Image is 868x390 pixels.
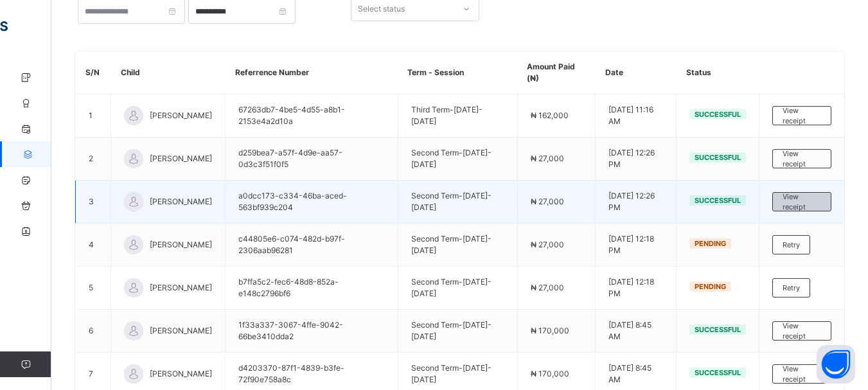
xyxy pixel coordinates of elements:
[355,296,385,305] span: ₦ 6,000
[226,224,398,267] td: c44805e6-c074-482d-b97f-2306aab96281
[547,253,620,267] td: 1
[596,267,677,310] td: [DATE] 12:18 PM
[526,364,582,373] span: ₦ 170,000.00
[695,239,726,248] span: Pending
[76,267,111,310] td: 5
[226,181,398,224] td: a0dcc173-c334-46ba-aced-563bf939c204
[547,240,620,253] td: 1
[398,51,517,94] th: Term - Session
[531,197,564,206] span: ₦ 27,000
[695,110,741,119] span: Successful
[677,51,759,94] th: Status
[73,213,354,225] div: TUITION
[30,137,142,146] span: [DATE]-[DATE] / Second Term
[620,201,806,213] th: amount
[72,201,355,213] th: item
[775,269,805,278] span: ₦ 5,000
[817,345,855,384] button: Open asap
[695,196,741,205] span: Successful
[226,94,398,137] td: 67263db7-4be5-4d55-a8b1-2153e4a2d10a
[150,368,212,380] span: [PERSON_NAME]
[418,20,459,36] img: receipt.26f346b57495a98c98ef9b0bc63aa4d8.svg
[531,240,564,249] span: ₦ 27,000
[526,345,550,354] span: ₦ 0.00
[398,181,517,224] td: Second Term - [DATE]-[DATE]
[517,51,595,94] th: Amount Paid (₦)
[423,42,455,75] img: REDEEMER TEAP INTERNATIONAL SCHOOL
[695,325,741,334] span: Successful
[695,282,726,291] span: Pending
[355,282,385,291] span: ₦ 6,000
[547,226,620,240] td: 1
[73,227,354,238] div: MEDICALS
[783,240,800,251] span: Retry
[531,326,569,335] span: ₦ 170,000
[150,325,212,337] span: [PERSON_NAME]
[24,345,58,354] span: Discount
[531,369,569,378] span: ₦ 170,000
[783,321,821,342] span: View receipt
[150,282,212,294] span: [PERSON_NAME]
[73,254,354,265] div: SPORTS
[547,201,620,213] th: qty
[398,310,517,353] td: Second Term - [DATE]-[DATE]
[783,148,821,170] span: View receipt
[596,137,677,181] td: [DATE] 12:26 PM
[783,191,821,213] span: View receipt
[531,283,564,292] span: ₦ 27,000
[321,81,564,96] span: REDEEMER TEAP INTERNATIONAL SCHOOL
[76,51,111,94] th: S/N
[76,181,111,224] td: 3
[355,228,385,237] span: ₦ 4,000
[226,267,398,310] td: b7ffa5c2-fec6-48d8-852a-e148c2796bf6
[695,153,741,162] span: Successful
[355,309,385,318] span: ₦ 5,000
[775,255,805,264] span: ₦ 6,000
[355,215,394,224] span: ₦ 130,000
[547,267,620,280] td: 1
[775,282,805,291] span: ₦ 6,000
[111,51,226,94] th: Child
[355,255,385,264] span: ₦ 6,000
[775,228,805,237] span: ₦ 4,000
[596,94,677,137] td: [DATE] 11:16 AM
[150,196,212,208] span: [PERSON_NAME]
[398,267,517,310] td: Second Term - [DATE]-[DATE]
[73,308,354,319] div: [DATE] PARTY
[783,283,800,294] span: Retry
[150,153,212,164] span: [PERSON_NAME]
[766,215,805,224] span: ₦ 130,000
[73,281,354,292] div: UTILITIES
[76,94,111,137] td: 1
[76,137,111,181] td: 2
[398,94,517,137] td: Third Term - [DATE]-[DATE]
[547,294,620,307] td: 1
[355,242,385,251] span: ₦ 8,000
[73,240,354,252] div: EXAMINATION
[775,309,805,318] span: ₦ 5,000
[531,154,564,163] span: ₦ 27,000
[531,111,569,120] span: ₦ 162,000
[775,296,805,305] span: ₦ 6,000
[150,239,212,251] span: [PERSON_NAME]
[226,137,398,181] td: d259bea7-a57f-4d9e-aa57-0d3c3f51f0f5
[30,154,847,165] span: [PERSON_NAME]
[398,224,517,267] td: Second Term - [DATE]-[DATE]
[398,137,517,181] td: Second Term - [DATE]-[DATE]
[783,364,821,385] span: View receipt
[76,224,111,267] td: 4
[355,269,385,278] span: ₦ 5,000
[596,310,677,353] td: [DATE] 8:45 AM
[73,267,354,279] div: REDEEMER DAY
[76,310,111,353] td: 6
[596,51,677,94] th: Date
[226,51,398,94] th: Referrence Number
[783,105,821,127] span: View receipt
[596,181,677,224] td: [DATE] 12:26 PM
[24,364,98,373] span: TOTAL EXPECTED
[596,224,677,267] td: [DATE] 12:18 PM
[150,110,212,121] span: [PERSON_NAME]
[775,242,805,251] span: ₦ 8,000
[73,294,354,306] div: PRACTICALS
[695,368,741,377] span: Successful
